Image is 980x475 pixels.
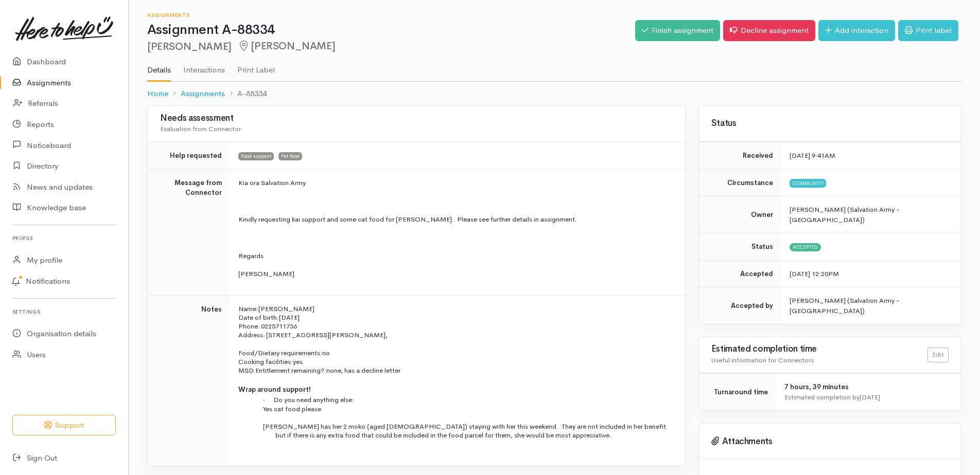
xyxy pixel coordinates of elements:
span: [PERSON_NAME] [258,304,314,313]
td: Notes [148,296,230,466]
span: Name: [238,304,258,313]
span: 7 hours, 39 minutes [784,382,849,391]
span: 0225711736 [261,322,297,331]
a: Assignments [181,88,225,100]
time: [DATE] 12:20PM [790,269,839,278]
time: [DATE] [860,393,880,401]
a: Print Label [237,52,275,81]
td: Turnaround time [699,374,776,411]
h3: Needs assessment [160,114,673,123]
a: Add interaction [818,20,895,41]
td: Status [699,233,781,261]
span: Food support [238,152,274,160]
span: none, has a decline letter [326,366,400,375]
td: Accepted by [699,287,781,324]
span: yes [293,357,303,366]
span: [STREET_ADDRESS][PERSON_NAME], [266,331,388,339]
li: A-88334 [225,88,267,100]
nav: breadcrumb [147,82,961,106]
h3: Attachments [711,436,949,447]
span: Phone: [238,322,260,331]
span: no [322,349,330,357]
h6: Profile [12,231,116,245]
a: Details [147,52,171,82]
span: Accepted [790,243,821,251]
span: Do you need anything else: [273,395,354,404]
h3: Estimated completion time [711,344,927,354]
h6: Settings [12,305,116,319]
td: [PERSON_NAME] (Salvation Army - [GEOGRAPHIC_DATA]) [781,287,961,324]
td: Accepted [699,260,781,287]
h3: Status [711,119,949,129]
span: Cooking facilities: [238,357,293,366]
a: Home [147,88,168,100]
span: [PERSON_NAME] has her 2 moko (aged [DEMOGRAPHIC_DATA]) staying with her this weekend. They are no... [263,422,666,440]
span: [PERSON_NAME] (Salvation Army - [GEOGRAPHIC_DATA]) [790,205,900,224]
h1: Assignment A-88334 [147,23,635,38]
p: Kia ora Salvation Army [238,178,673,188]
a: Print label [898,20,958,41]
h2: [PERSON_NAME] [147,41,635,52]
div: Estimated completion by [784,392,949,403]
td: Received [699,142,781,170]
a: Decline assignment [723,20,815,41]
h6: Assignments [147,12,635,18]
span: Food/Dietary requirements: [238,349,322,357]
td: Message from Connector [148,169,230,296]
p: [PERSON_NAME] [238,269,673,279]
td: Help requested [148,142,230,170]
p: Kindly requesting kai support and some cat food for [PERSON_NAME]. Please see further details in ... [238,214,673,225]
a: Finish assignment [635,20,720,41]
span: [DATE] [279,313,300,322]
span: Pet food [278,152,302,160]
span: Useful information for Connectors [711,356,814,364]
span: MSD Entitlement remaining?: [238,366,326,375]
span: Wrap around support! [238,385,311,394]
span: Address: [238,331,265,339]
span: Date of birth: [238,313,279,322]
span: Yes cat food please [263,405,321,413]
td: Circumstance [699,169,781,196]
a: Edit [927,348,949,362]
span: [PERSON_NAME] [238,40,335,52]
span: Evaluation from Connector [160,124,241,133]
span: Community [790,179,826,187]
p: Regards [238,251,673,261]
td: Owner [699,196,781,233]
button: Support [12,415,116,436]
a: Interactions [183,52,225,81]
span: · [263,396,273,404]
time: [DATE] 9:41AM [790,151,835,160]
